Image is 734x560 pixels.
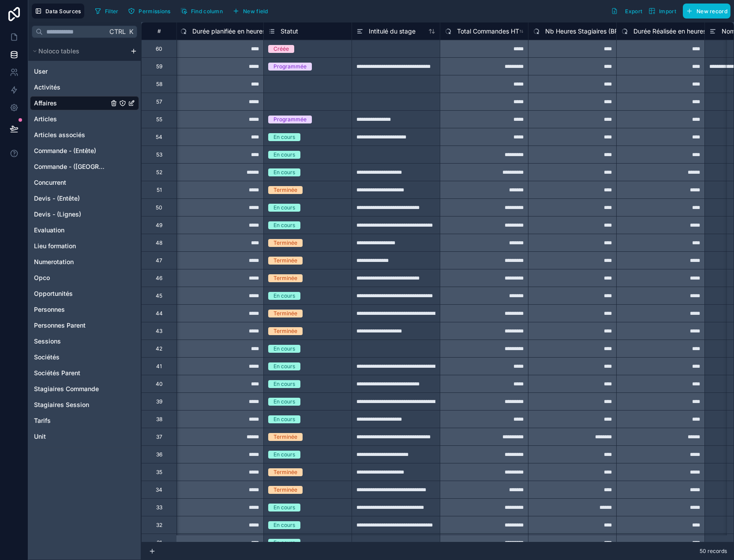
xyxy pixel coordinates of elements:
button: Import [645,4,679,19]
div: Programmée [273,116,307,123]
div: En cours [273,345,295,353]
button: Find column [177,4,226,18]
span: Ctrl [109,26,127,37]
div: En cours [273,362,295,370]
div: 42 [156,345,162,352]
div: En cours [273,151,295,159]
span: Statut [281,27,298,36]
div: Terminée [273,310,297,317]
span: Import [659,8,676,15]
div: 59 [156,63,162,70]
div: 40 [156,381,163,388]
div: Terminée [273,274,297,282]
div: 33 [156,504,162,511]
div: En cours [273,133,295,141]
div: Programmée [273,63,307,71]
span: New record [697,8,727,15]
button: Filter [91,4,122,18]
div: 37 [156,433,162,441]
button: Data Sources [32,4,84,19]
div: Terminée [273,433,297,441]
span: Intitulé du stage [369,27,416,36]
div: 52 [156,169,162,176]
div: 53 [156,151,162,158]
span: New field [243,8,268,15]
div: En cours [273,204,295,212]
div: 36 [156,451,162,458]
div: En cours [273,451,295,459]
span: Durée planifiée en heures [192,27,266,36]
div: Terminée [273,239,297,247]
button: New record [683,4,730,19]
a: Permissions [125,4,177,18]
div: Terminée [273,327,297,335]
div: En cours [273,415,295,423]
div: Créée [273,45,289,53]
span: Permissions [139,8,170,15]
div: En cours [273,221,295,229]
div: Terminée [273,486,297,494]
button: Permissions [125,4,173,18]
span: Filter [105,8,119,15]
button: New field [229,4,271,18]
div: 55 [156,116,162,123]
div: 54 [156,134,162,141]
span: Find column [191,8,223,15]
div: 58 [156,81,162,88]
span: K [128,29,134,35]
div: 43 [156,328,162,335]
div: 60 [156,45,162,52]
div: 32 [156,522,162,529]
div: 39 [156,398,162,405]
a: New record [679,4,730,19]
span: Total Commandes HT [457,27,519,36]
div: 31 [157,539,162,546]
span: Durée Réalisée en heures [633,27,706,36]
div: 50 [156,204,162,211]
button: Export [608,4,645,19]
div: Terminée [273,186,297,194]
div: Terminée [273,257,297,265]
div: En cours [273,504,295,511]
div: 44 [156,310,163,317]
div: En cours [273,398,295,406]
div: En cours [273,539,295,547]
div: 35 [156,469,162,476]
span: Nb Heures Stagiaires (BFP) [545,27,624,36]
div: En cours [273,521,295,529]
span: Data Sources [45,8,81,15]
div: 57 [156,98,162,105]
div: En cours [273,380,295,388]
div: 38 [156,416,162,423]
span: 50 records [700,548,727,555]
div: 47 [156,257,162,264]
div: 49 [156,222,162,229]
div: 51 [157,187,162,194]
div: 48 [156,239,162,246]
div: # [148,28,170,34]
div: 45 [156,292,162,299]
span: Export [625,8,642,15]
div: 46 [156,275,162,282]
div: 34 [156,486,162,493]
div: 41 [156,363,162,370]
div: En cours [273,168,295,176]
div: En cours [273,292,295,300]
div: Terminée [273,468,297,476]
